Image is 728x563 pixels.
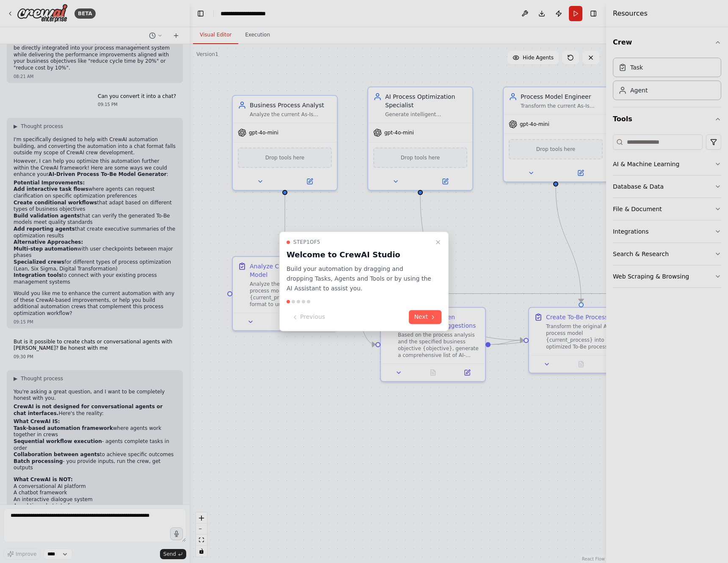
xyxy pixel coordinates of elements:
[293,239,320,245] span: Step 1 of 5
[287,264,431,293] p: Build your automation by dragging and dropping Tasks, Agents and Tools or by using the AI Assista...
[195,8,207,20] button: Hide left sidebar
[287,310,330,324] button: Previous
[287,249,431,261] h3: Welcome to CrewAI Studio
[409,310,441,324] button: Next
[433,237,443,247] button: Close walkthrough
